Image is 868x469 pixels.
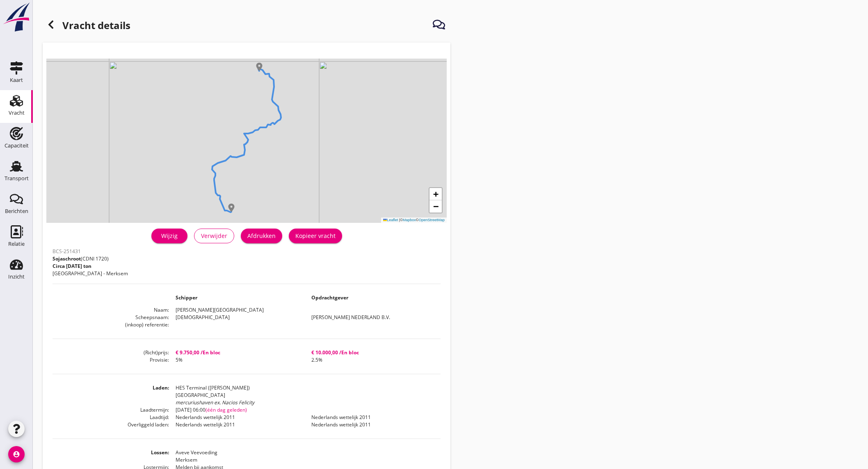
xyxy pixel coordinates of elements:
button: Kopieer vracht [289,229,342,243]
dd: Nederlands wettelijk 2011 [169,414,305,421]
dd: Aveve Veevoeding Merksem [169,449,441,464]
span: (één dag geleden) [206,406,247,413]
button: Afdrukken [241,229,282,243]
span: | [399,218,400,222]
dd: [DATE] 06:00 [169,406,441,414]
div: mercuriushaven ex. Nacios Felicity [176,399,441,406]
div: © © [381,218,447,223]
div: Berichten [5,208,28,214]
a: Leaflet [383,218,398,222]
dt: (inkoop) referentie [53,321,169,329]
div: Kaart [10,77,23,83]
p: [GEOGRAPHIC_DATA] - Merksem [53,270,128,277]
p: (CDNI 1720) [53,255,128,263]
dd: Schipper [169,294,305,301]
dd: € 10.000,00 /En bloc [305,349,441,356]
dd: 2.5% [305,356,441,364]
button: Verwijder [194,229,234,243]
span: + [433,189,439,199]
div: Afdrukken [247,231,276,240]
dt: Laden [53,384,169,406]
dd: Nederlands wettelijk 2011 [305,421,441,428]
div: Kopieer vracht [295,231,336,240]
div: Wijzig [158,231,181,240]
a: Zoom in [429,188,442,200]
img: Marker [255,63,263,71]
dt: Provisie [53,356,169,364]
h1: Vracht details [43,16,130,36]
dt: (Richt)prijs [53,349,169,356]
dd: HES Terminal ([PERSON_NAME]) [GEOGRAPHIC_DATA] [169,384,441,406]
a: Mapbox [403,218,416,222]
span: Sojaschroot [53,255,81,262]
dt: Scheepsnaam [53,314,169,321]
a: Zoom out [429,200,442,213]
dd: Opdrachtgever [305,294,441,301]
p: Circa [DATE] ton [53,263,128,270]
div: Transport [5,176,29,181]
dd: [PERSON_NAME] NEDERLAND B.V. [305,314,441,321]
i: account_circle [8,446,25,462]
div: Inzicht [8,274,25,279]
dt: Overliggeld laden [53,421,169,428]
a: OpenStreetMap [418,218,445,222]
dt: Laadtermijn [53,406,169,414]
dd: [DEMOGRAPHIC_DATA] [169,314,305,321]
img: logo-small.a267ee39.svg [2,2,31,32]
dt: Lossen [53,449,169,464]
a: Wijzig [151,229,187,243]
dd: 5% [169,356,305,364]
dt: Laadtijd [53,414,169,421]
dd: Nederlands wettelijk 2011 [305,414,441,421]
span: BCS-251431 [53,248,81,255]
img: Marker [227,204,235,212]
dd: [PERSON_NAME][GEOGRAPHIC_DATA] [169,306,441,314]
div: Vracht [9,110,25,116]
div: Relatie [8,241,25,247]
dd: € 9.750,00 /En bloc [169,349,305,356]
div: Verwijder [201,231,227,240]
dd: Nederlands wettelijk 2011 [169,421,305,428]
dt: Naam [53,306,169,314]
div: Capaciteit [5,143,29,148]
span: − [433,201,439,211]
